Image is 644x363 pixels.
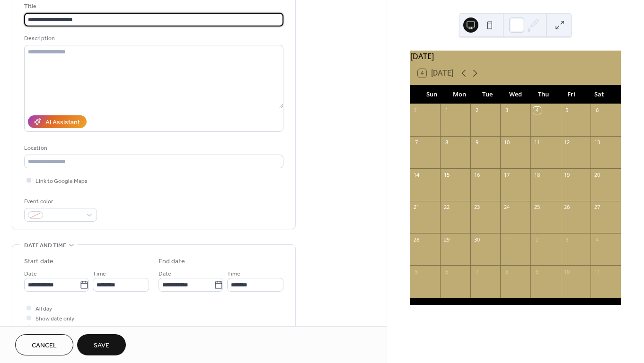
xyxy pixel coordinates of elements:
div: Description [24,34,282,43]
div: 28 [413,236,420,243]
div: Event color [24,197,95,207]
div: Mon [446,85,474,104]
span: Date [159,269,171,279]
div: 3 [503,107,510,114]
div: 8 [503,268,510,275]
div: 23 [473,204,480,211]
button: AI Assistant [28,115,87,128]
div: 31 [413,107,420,114]
div: 18 [533,171,540,178]
div: 5 [413,268,420,275]
div: 17 [503,171,510,178]
button: Cancel [15,334,73,355]
div: Thu [529,85,557,104]
div: 4 [533,107,540,114]
div: 9 [473,139,480,146]
div: 4 [593,236,600,243]
div: 21 [413,204,420,211]
div: 8 [443,139,450,146]
div: 20 [593,171,600,178]
div: 11 [593,268,600,275]
div: Tue [474,85,502,104]
div: 15 [443,171,450,178]
div: 22 [443,204,450,211]
div: 16 [473,171,480,178]
span: Show date only [35,314,74,324]
div: 12 [564,139,571,146]
div: 19 [564,171,571,178]
div: 6 [593,107,600,114]
div: 2 [533,236,540,243]
span: All day [35,304,52,314]
div: 1 [443,107,450,114]
div: Wed [502,85,529,104]
div: 6 [443,268,450,275]
span: Cancel [32,341,57,351]
span: Hide end time [35,324,71,334]
div: Fri [557,85,585,104]
div: 27 [593,204,600,211]
div: Sat [585,85,613,104]
div: 10 [564,268,571,275]
div: 3 [564,236,571,243]
div: 26 [564,204,571,211]
div: 5 [564,107,571,114]
div: AI Assistant [45,118,80,128]
span: Save [94,341,109,351]
div: 25 [533,204,540,211]
div: 1 [503,236,510,243]
div: Title [24,1,282,11]
div: Sun [418,85,446,104]
div: 30 [473,236,480,243]
span: Time [93,269,106,279]
div: 9 [533,268,540,275]
div: 7 [473,268,480,275]
span: Date and time [24,241,66,251]
div: 14 [413,171,420,178]
div: Location [24,143,282,153]
div: End date [159,257,185,267]
div: [DATE] [410,51,621,62]
div: 13 [593,139,600,146]
span: Date [24,269,37,279]
div: 7 [413,139,420,146]
span: Link to Google Maps [35,176,88,186]
span: Time [227,269,240,279]
div: 11 [533,139,540,146]
div: 2 [473,107,480,114]
button: Save [77,334,126,355]
div: 10 [503,139,510,146]
div: Start date [24,257,53,267]
div: 24 [503,204,510,211]
div: 29 [443,236,450,243]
